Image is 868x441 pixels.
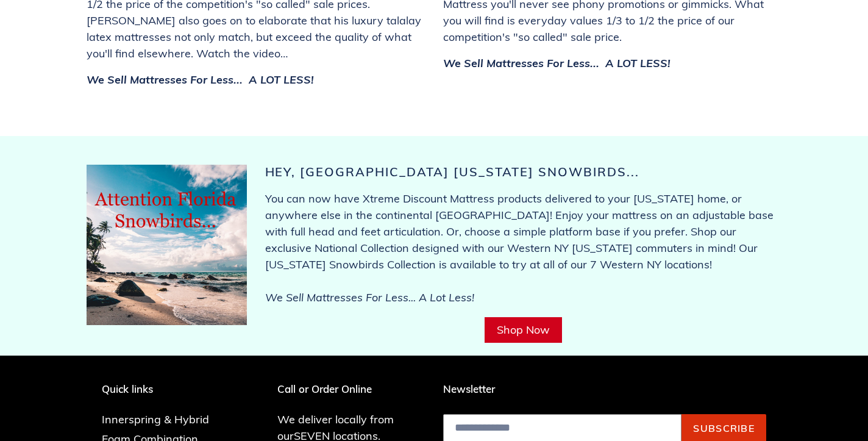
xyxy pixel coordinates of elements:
[693,422,755,434] span: Subscribe
[443,57,781,70] h3: We Sell Mattresses For Less... A LOT LESS!
[443,383,766,395] p: Newsletter
[102,412,209,426] a: Innerspring & Hybrid
[277,383,425,395] p: Call or Order Online
[102,383,227,395] p: Quick links
[87,165,247,325] img: floridasnowbirdsfinal-1684765907267_263x.jpg
[485,317,562,343] a: Shop Now
[87,73,425,87] h3: We Sell Mattresses For Less... A LOT LESS!
[265,190,782,306] p: You can now have Xtreme Discount Mattress products delivered to your [US_STATE] home, or anywhere...
[265,290,474,304] i: We Sell Mattresses For Less... A Lot Less!
[265,165,782,179] h2: Hey, [GEOGRAPHIC_DATA] [US_STATE] Snowbirds...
